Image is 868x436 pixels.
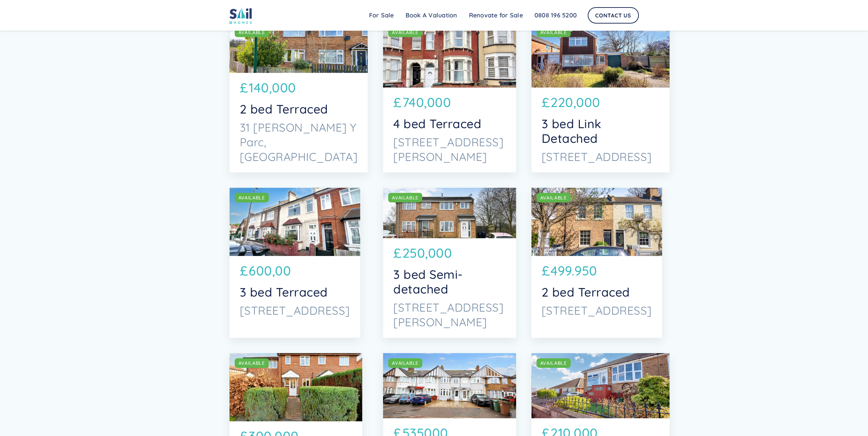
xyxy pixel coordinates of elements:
[249,78,296,97] p: 140,000
[240,303,350,318] p: [STREET_ADDRESS]
[393,267,506,297] p: 3 bed Semi-detached
[393,135,506,164] p: [STREET_ADDRESS][PERSON_NAME]
[230,188,360,338] a: AVAILABLE£600,003 bed Terraced[STREET_ADDRESS]
[240,120,358,164] p: 31 [PERSON_NAME] Y Parc, [GEOGRAPHIC_DATA]
[238,29,265,36] div: AVAILABLE
[531,188,662,338] a: AVAILABLE£499.9502 bed Terraced[STREET_ADDRESS]
[240,261,248,281] p: £
[240,78,248,97] p: £
[540,194,567,201] div: AVAILABLE
[529,9,583,22] a: 0808 196 5200
[393,300,506,329] p: [STREET_ADDRESS][PERSON_NAME]
[542,303,652,318] p: [STREET_ADDRESS]
[588,7,639,24] a: Contact Us
[392,194,418,201] div: AVAILABLE
[383,188,516,338] a: AVAILABLE£250,0003 bed Semi-detached[STREET_ADDRESS][PERSON_NAME]
[542,93,550,112] p: £
[230,7,252,24] img: sail home logo colored
[402,93,451,112] p: 740,000
[540,29,567,36] div: AVAILABLE
[542,285,652,300] p: 2 bed Terraced
[240,102,358,117] p: 2 bed Terraced
[238,194,265,201] div: AVAILABLE
[393,117,506,131] p: 4 bed Terraced
[230,22,368,172] a: AVAILABLE£140,0002 bed Terraced31 [PERSON_NAME] Y Parc, [GEOGRAPHIC_DATA]
[238,360,265,366] div: AVAILABLE
[531,22,670,172] a: AVAILABLE£220,0003 bed Link Detached[STREET_ADDRESS]
[542,117,660,146] p: 3 bed Link Detached
[249,261,291,281] p: 600,00
[400,9,463,22] a: Book A Valuation
[463,9,529,22] a: Renovate for Sale
[550,93,600,112] p: 220,000
[542,261,550,281] p: £
[240,285,350,300] p: 3 bed Terraced
[550,261,597,281] p: 499.950
[363,9,400,22] a: For Sale
[542,149,660,164] p: [STREET_ADDRESS]
[383,22,516,172] a: AVAILABLE£740,0004 bed Terraced[STREET_ADDRESS][PERSON_NAME]
[402,243,452,263] p: 250,000
[392,29,418,36] div: AVAILABLE
[540,360,567,366] div: AVAILABLE
[393,93,402,112] p: £
[392,360,418,366] div: AVAILABLE
[393,243,402,263] p: £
